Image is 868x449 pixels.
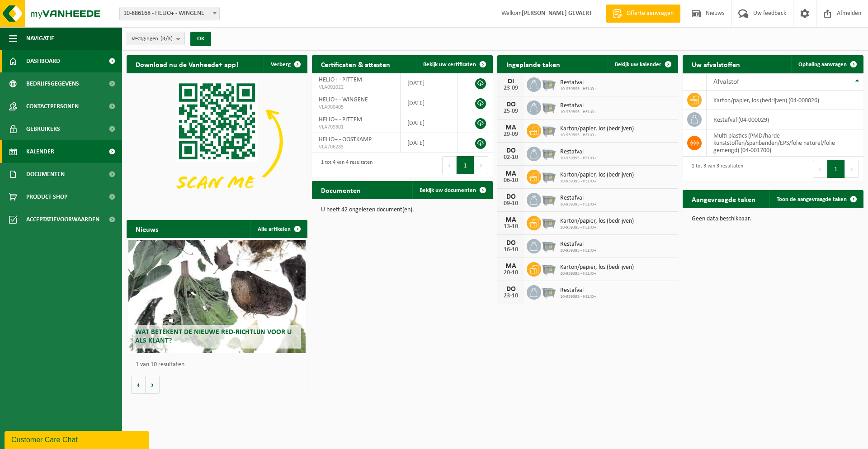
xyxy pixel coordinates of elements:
[560,294,596,300] span: 10-939395 - HELIO+
[26,72,79,95] span: Bedrijfsgegevens
[791,55,863,73] a: Ophaling aanvragen
[560,271,634,277] span: 10-939395 - HELIO+
[502,239,520,247] div: DO
[560,225,634,230] span: 10-939395 - HELIO+
[442,156,457,174] button: Previous
[560,172,634,179] span: Karton/papier, los (bedrijven)
[457,156,474,174] button: 1
[560,125,634,133] span: Karton/papier, los (bedrijven)
[707,91,863,110] td: karton/papier, los (bedrijven) (04-000026)
[502,124,520,131] div: MA
[132,32,173,46] span: Vestigingen
[412,181,492,199] a: Bekijk uw documenten
[502,201,520,207] div: 09-10
[420,187,476,193] span: Bekijk uw documenten
[541,76,557,91] img: WB-2500-GAL-GY-01
[135,329,292,344] span: Wat betekent de nieuwe RED-richtlijn voor u als klant?
[541,145,557,161] img: WB-2500-GAL-GY-01
[401,113,458,133] td: [DATE]
[321,207,484,213] p: U heeft 42 ongelezen document(en).
[401,73,458,93] td: [DATE]
[560,102,596,110] span: Restafval
[502,270,520,276] div: 20-10
[319,76,362,83] span: HELIO+ - PITTEM
[497,55,569,73] h2: Ingeplande taken
[615,62,661,67] span: Bekijk uw kalender
[264,55,307,73] button: Verberg
[560,241,596,248] span: Restafval
[119,7,220,20] span: 10-886168 - HELIO+ - WINGENE
[127,32,185,45] button: Vestigingen(3/3)
[813,160,827,178] button: Previous
[502,247,520,253] div: 16-10
[319,104,393,111] span: VLA900405
[560,264,634,271] span: Karton/papier, los (bedrijven)
[502,216,520,224] div: MA
[502,154,520,161] div: 02-10
[319,116,362,123] span: HELIO+ - PITTEM
[560,218,634,225] span: Karton/papier, los (bedrijven)
[26,208,99,231] span: Acceptatievoorwaarden
[190,32,211,46] button: OK
[502,78,520,85] div: DI
[707,110,863,129] td: restafval (04-000029)
[845,160,859,178] button: Next
[606,5,680,23] a: Offerte aanvragen
[560,179,634,184] span: 10-939395 - HELIO+
[26,118,60,140] span: Gebruikers
[26,186,67,208] span: Product Shop
[541,261,557,276] img: WB-2500-GAL-GY-01
[146,376,160,394] button: Volgende
[683,190,764,208] h2: Aangevraagde taken
[683,55,749,73] h2: Uw afvalstoffen
[502,131,520,138] div: 29-09
[26,140,54,163] span: Kalender
[5,429,151,449] iframe: chat widget
[502,101,520,108] div: DO
[26,50,60,72] span: Dashboard
[127,220,167,238] h2: Nieuws
[319,84,393,91] span: VLA001022
[560,156,596,161] span: 10-939395 - HELIO+
[312,55,399,73] h2: Certificaten & attesten
[316,155,373,175] div: 1 tot 4 van 4 resultaten
[319,124,393,131] span: VLA709301
[502,85,520,91] div: 23-09
[827,160,845,178] button: 1
[127,55,247,73] h2: Download nu de Vanheede+ app!
[560,86,596,92] span: 10-939395 - HELIO+
[502,170,520,177] div: MA
[319,143,393,151] span: VLA706283
[522,10,592,17] strong: [PERSON_NAME] GEVAERT
[271,62,291,67] span: Verberg
[160,36,173,42] count: (3/3)
[713,78,739,86] span: Afvalstof
[560,79,596,86] span: Restafval
[26,95,79,118] span: Contactpersonen
[560,202,596,207] span: 10-939395 - HELIO+
[502,108,520,115] div: 25-09
[560,133,634,138] span: 10-939395 - HELIO+
[127,73,307,209] img: Download de VHEPlus App
[502,293,520,299] div: 23-10
[474,156,488,174] button: Next
[26,163,65,186] span: Documenten
[26,27,54,50] span: Navigatie
[560,148,596,156] span: Restafval
[707,129,863,157] td: multi plastics (PMD/harde kunststoffen/spanbanden/EPS/folie naturel/folie gemengd) (04-001700)
[120,7,219,20] span: 10-886168 - HELIO+ - WINGENE
[401,93,458,113] td: [DATE]
[777,196,847,202] span: Toon de aangevraagde taken
[136,362,303,368] p: 1 van 10 resultaten
[541,284,557,299] img: WB-2500-GAL-GY-01
[423,62,476,67] span: Bekijk uw certificaten
[502,263,520,270] div: MA
[769,190,863,208] a: Toon de aangevraagde taken
[131,376,146,394] button: Vorige
[541,99,557,115] img: WB-2500-GAL-GY-01
[541,215,557,230] img: WB-2500-GAL-GY-01
[502,193,520,201] div: DO
[401,133,458,153] td: [DATE]
[128,240,306,353] a: Wat betekent de nieuwe RED-richtlijn voor u als klant?
[541,168,557,184] img: WB-2500-GAL-GY-01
